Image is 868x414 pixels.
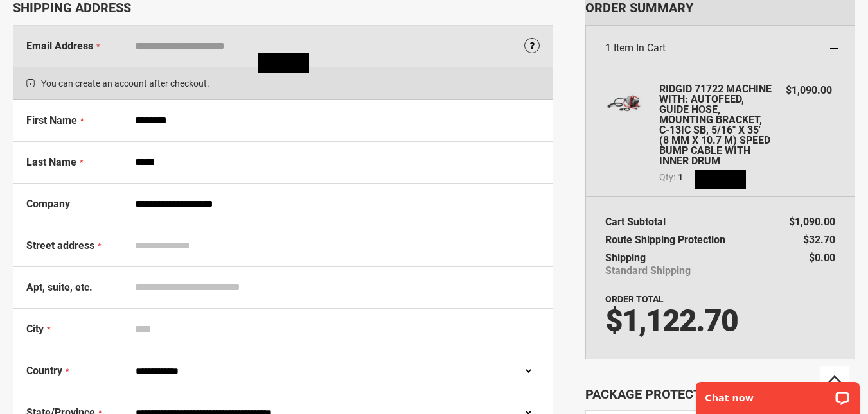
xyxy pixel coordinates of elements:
[687,374,868,414] iframe: LiveChat chat widget
[695,170,746,189] img: Loading...
[585,385,855,404] div: Package Protection
[26,156,76,168] span: Last Name
[26,198,70,210] span: Company
[26,281,93,293] span: Apt, suite, etc.
[26,239,94,252] span: Street address
[26,323,44,335] span: City
[26,365,62,377] span: Country
[26,114,77,126] span: First Name
[258,53,309,73] img: Loading...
